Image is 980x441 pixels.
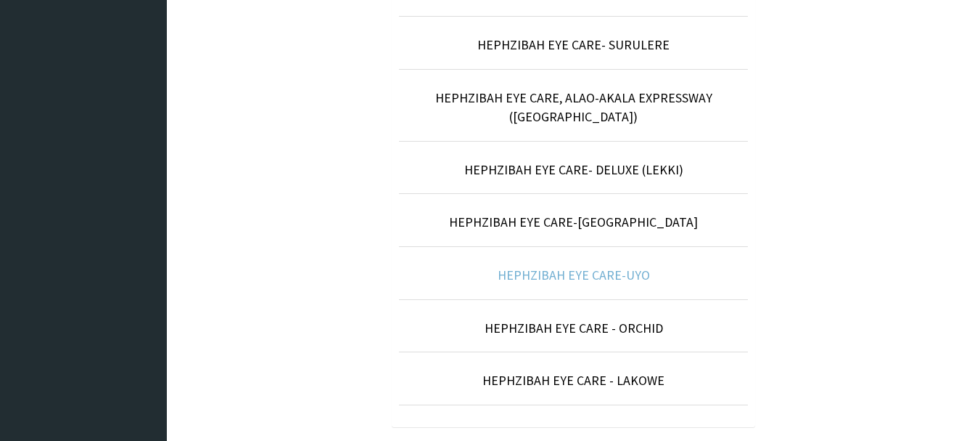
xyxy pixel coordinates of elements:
[464,161,683,178] a: HEPHZIBAH EYE CARE- DELUXE (LEKKI)
[485,320,663,336] a: HEPHZIBAH EYE CARE - ORCHID
[477,36,670,53] a: HEPHZIBAH EYE CARE- SURULERE
[435,89,712,125] a: HEPHZIBAH EYE CARE, ALAO-AKALA EXPRESSWAY ([GEOGRAPHIC_DATA])
[498,267,650,283] a: HEPHZIBAH EYE CARE-UYO
[482,372,664,389] a: HEPHZIBAH EYE CARE - LAKOWE
[449,214,698,230] a: HEPHZIBAH EYE CARE-[GEOGRAPHIC_DATA]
